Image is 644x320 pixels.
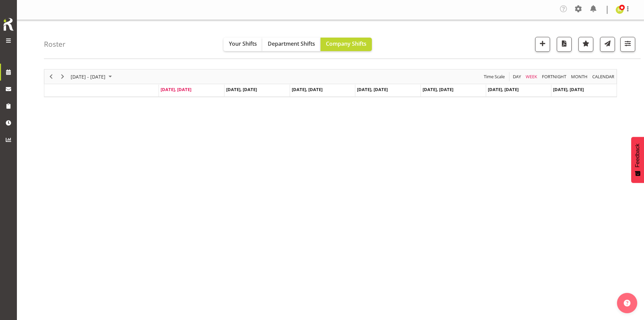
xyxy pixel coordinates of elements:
span: [DATE], [DATE] [553,86,584,92]
button: Next [58,72,67,81]
span: Week [525,72,538,81]
button: Timeline Month [570,72,589,81]
span: calendar [592,72,615,81]
h4: Roster [44,40,66,48]
span: [DATE], [DATE] [357,86,388,92]
button: Highlight an important date within the roster. [578,37,593,52]
button: September 01 - 07, 2025 [70,72,115,81]
span: Month [570,72,588,81]
button: Send a list of all shifts for the selected filtered period to all rostered employees. [600,37,615,52]
span: Feedback [635,144,641,167]
span: Company Shifts [326,40,366,47]
img: Rosterit icon logo [2,17,15,32]
span: Department Shifts [268,40,315,47]
img: sarah-edwards11800.jpg [616,6,624,14]
div: Previous [45,69,57,84]
button: Add a new shift [535,37,550,52]
button: Download a PDF of the roster according to the set date range. [557,37,572,52]
button: Fortnight [541,72,568,81]
span: Your Shifts [229,40,257,47]
span: [DATE] - [DATE] [70,72,106,81]
span: Fortnight [541,72,567,81]
button: Department Shifts [262,38,320,51]
button: Timeline Day [512,72,522,81]
button: Company Shifts [320,38,372,51]
span: Time Scale [483,72,505,81]
button: Previous [47,72,56,81]
div: Next [57,69,68,84]
img: help-xxl-2.png [624,300,630,306]
button: Filter Shifts [620,37,635,52]
button: Timeline Week [525,72,539,81]
button: Your Shifts [223,38,262,51]
span: [DATE], [DATE] [423,86,453,92]
span: [DATE], [DATE] [292,86,323,92]
button: Feedback - Show survey [631,137,644,183]
div: Timeline Week of September 1, 2025 [44,69,617,97]
span: [DATE], [DATE] [161,86,191,92]
span: Day [512,72,522,81]
span: [DATE], [DATE] [226,86,257,92]
span: [DATE], [DATE] [488,86,519,92]
button: Month [591,72,616,81]
button: Time Scale [483,72,506,81]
